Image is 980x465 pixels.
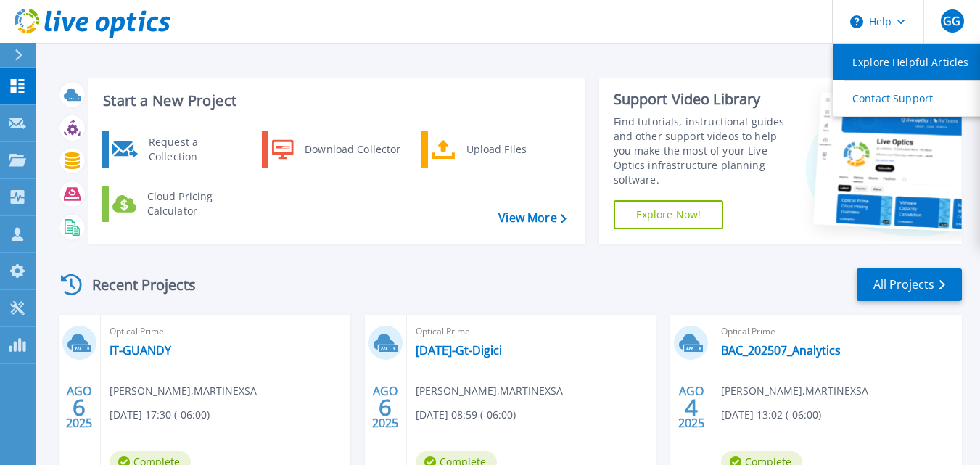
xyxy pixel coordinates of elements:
span: GG [943,15,960,27]
span: [DATE] 13:02 (-06:00) [721,407,821,423]
span: Optical Prime [721,324,953,340]
div: Request a Collection [141,135,247,164]
a: Upload Files [421,131,570,168]
a: View More [498,211,566,225]
span: Optical Prime [110,324,342,340]
a: Request a Collection [102,131,251,168]
a: [DATE]-Gt-Digici [416,343,502,358]
span: 6 [379,401,392,413]
div: Cloud Pricing Calculator [140,189,247,218]
h3: Start a New Project [103,93,566,109]
span: 6 [73,401,86,413]
div: AGO 2025 [371,381,399,434]
span: [PERSON_NAME] , MARTINEXSA [721,383,868,399]
span: [PERSON_NAME] , MARTINEXSA [416,383,563,399]
a: Cloud Pricing Calculator [102,186,251,222]
span: Optical Prime [416,324,648,340]
span: [DATE] 17:30 (-06:00) [110,407,210,423]
a: IT-GUANDY [110,343,171,358]
div: Support Video Library [614,90,794,109]
a: Download Collector [262,131,411,168]
div: Download Collector [297,135,407,164]
span: 4 [685,401,698,413]
a: BAC_202507_Analytics [721,343,841,358]
div: AGO 2025 [678,381,705,434]
a: Explore Now! [614,200,724,229]
div: Find tutorials, instructional guides and other support videos to help you make the most of your L... [614,115,794,187]
div: Recent Projects [56,267,215,303]
a: All Projects [857,268,962,301]
div: AGO 2025 [65,381,93,434]
span: [PERSON_NAME] , MARTINEXSA [110,383,257,399]
span: [DATE] 08:59 (-06:00) [416,407,516,423]
div: Upload Files [459,135,567,164]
